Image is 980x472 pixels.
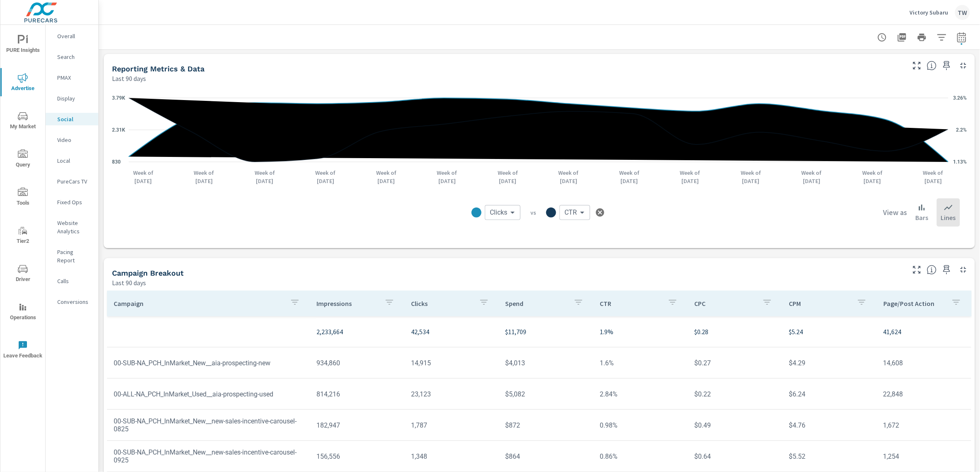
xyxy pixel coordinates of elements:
div: Display [46,92,98,105]
td: 1,254 [877,446,971,467]
span: Tier2 [3,226,43,246]
p: Bars [916,213,929,223]
p: Last 90 days [112,73,146,83]
div: PureCars TV [46,175,98,188]
p: Week of [DATE] [494,169,523,185]
div: PMAX [46,71,98,84]
h5: Campaign Breakout [112,269,184,277]
p: Week of [DATE] [190,169,219,185]
p: PureCars TV [57,177,92,186]
p: Week of [DATE] [615,169,644,185]
p: Calls [57,277,92,285]
button: Apply Filters [934,29,950,46]
td: $0.27 [688,352,782,374]
td: $5,082 [499,384,593,405]
span: Tools [3,188,43,208]
td: $5.52 [782,446,877,467]
td: 22,848 [877,384,971,405]
button: Make Fullscreen [910,263,924,276]
h5: Reporting Metrics & Data [112,64,204,73]
td: $0.22 [688,384,782,405]
td: 814,216 [310,384,404,405]
p: Video [57,136,92,144]
h6: View as [883,208,907,217]
div: nav menu [0,25,45,369]
p: Week of [DATE] [737,169,766,185]
text: 2.2% [956,127,967,133]
p: CTR [600,299,661,308]
span: This is a summary of Social performance results by campaign. Each column can be sorted. [927,265,937,275]
td: 00-SUB-NA_PCH_InMarket_New__new-sales-incentive-carousel-0825 [107,411,310,440]
p: Week of [DATE] [797,169,826,185]
div: TW [955,5,970,20]
p: CPC [694,299,756,308]
p: 41,624 [883,327,965,337]
p: CPM [789,299,850,308]
td: $0.49 [688,415,782,436]
div: Local [46,154,98,167]
p: Pacing Report [57,248,92,264]
text: 1.13% [953,159,967,165]
p: 42,534 [411,327,492,337]
p: Week of [DATE] [311,169,340,185]
p: Social [57,115,92,123]
td: 00-ALL-NA_PCH_InMarket_Used__aia-prospecting-used [107,384,310,405]
p: $11,709 [506,327,587,337]
span: Clicks [490,208,507,217]
p: Week of [DATE] [676,169,705,185]
td: $872 [499,415,593,436]
span: Understand Social data over time and see how metrics compare to each other. [927,61,937,71]
p: Week of [DATE] [433,169,462,185]
p: 2,233,664 [316,327,398,337]
text: 830 [112,159,121,165]
p: Week of [DATE] [250,169,280,185]
span: Query [3,149,43,170]
td: 0.86% [593,446,688,467]
td: 2.84% [593,384,688,405]
p: Week of [DATE] [554,169,583,185]
p: $5.24 [789,327,870,337]
button: Make Fullscreen [910,59,924,72]
p: Week of [DATE] [858,169,887,185]
td: 00-SUB-NA_PCH_InMarket_New__new-sales-incentive-carousel-0925 [107,442,310,471]
text: 2.31K [112,127,125,133]
div: Conversions [46,296,98,308]
p: Campaign [114,299,283,308]
p: 1.9% [600,327,681,337]
span: Operations [3,302,43,323]
span: CTR [564,208,577,217]
td: $6.24 [782,384,877,405]
span: Save this to your personalized report [940,263,953,276]
td: $4,013 [499,352,593,374]
td: $864 [499,446,593,467]
p: PMAX [57,73,92,82]
span: Leave Feedback [3,340,43,361]
div: Calls [46,275,98,287]
span: Driver [3,264,43,284]
td: 1,787 [404,415,499,436]
p: Week of [DATE] [372,169,401,185]
p: Conversions [57,298,92,306]
p: Week of [DATE] [919,169,948,185]
text: 3.26% [953,95,967,101]
td: $4.76 [782,415,877,436]
button: Select Date Range [953,29,970,46]
td: 14,608 [877,352,971,374]
td: 182,947 [310,415,404,436]
button: Minimize Widget [957,263,970,276]
td: 0.98% [593,415,688,436]
span: PURE Insights [3,35,43,55]
p: Week of [DATE] [129,169,158,185]
p: Website Analytics [57,219,92,235]
td: 1,348 [404,446,499,467]
div: Website Analytics [46,217,98,237]
td: 156,556 [310,446,404,467]
p: vs [520,209,546,216]
p: Clicks [411,299,472,308]
td: 1,672 [877,415,971,436]
div: Search [46,51,98,63]
p: Impressions [316,299,378,308]
p: Spend [506,299,567,308]
button: Minimize Widget [957,59,970,72]
p: Lines [941,213,956,223]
